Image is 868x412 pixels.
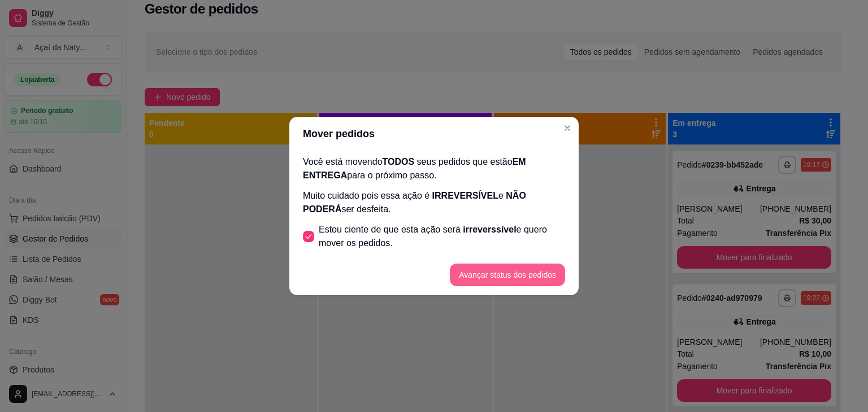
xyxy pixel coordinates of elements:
header: Mover pedidos [289,117,579,151]
p: Você está movendo seus pedidos que estão para o próximo passo. [303,155,565,182]
span: Estou ciente de que esta ação será e quero mover os pedidos. [319,223,565,250]
p: Muito cuidado pois essa ação é e ser desfeita. [303,189,565,216]
span: TODOS [383,157,415,166]
span: NÃO PODERÁ [303,191,526,214]
span: irreverssível [463,225,516,234]
button: Avançar status dos pedidos [450,264,565,286]
span: IRREVERSÍVEL [432,191,498,200]
button: Close [558,119,576,137]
